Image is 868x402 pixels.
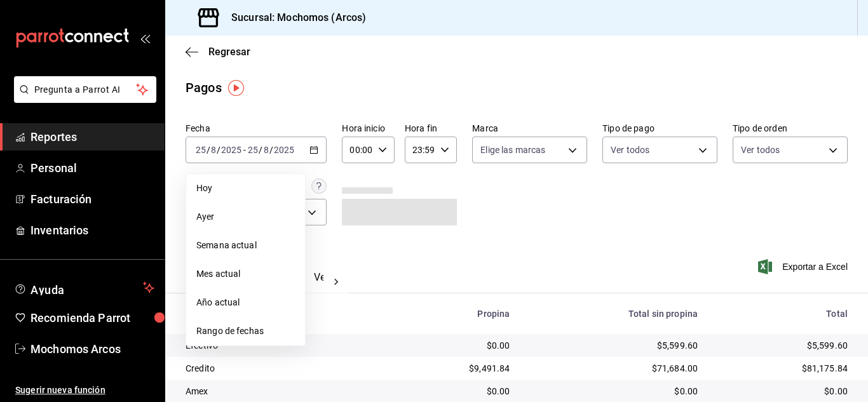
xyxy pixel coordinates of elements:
[530,309,698,319] div: Total sin propina
[217,145,220,155] span: /
[243,145,246,155] span: -
[196,296,295,309] span: Año actual
[269,145,273,155] span: /
[480,144,545,156] span: Elige las marcas
[391,362,510,375] div: $9,491.84
[34,83,137,97] span: Pregunta a Parrot AI
[196,210,295,224] span: Ayer
[342,124,394,133] label: Hora inicio
[259,145,262,155] span: /
[220,145,242,155] input: ----
[391,309,510,319] div: Propina
[405,124,457,133] label: Hora fin
[472,124,587,133] label: Marca
[733,124,848,133] label: Tipo de orden
[718,309,848,319] div: Total
[196,239,295,252] span: Semana actual
[718,339,848,352] div: $5,599.60
[9,92,156,105] a: Pregunta a Parrot AI
[391,385,510,398] div: $0.00
[611,144,649,156] span: Ver todos
[186,124,327,133] label: Fecha
[140,33,150,43] button: open_drawer_menu
[186,46,250,58] button: Regresar
[530,362,698,375] div: $71,684.00
[196,267,295,281] span: Mes actual
[31,340,154,358] span: Mochomos Arcos
[718,385,848,398] div: $0.00
[195,145,207,155] input: --
[210,145,217,155] input: --
[196,325,295,338] span: Rango de fechas
[314,271,362,293] button: Ver pagos
[718,362,848,375] div: $81,175.84
[186,78,222,97] div: Pagos
[273,145,295,155] input: ----
[247,145,259,155] input: --
[186,385,371,398] div: Amex
[530,385,698,398] div: $0.00
[15,384,154,397] span: Sugerir nueva función
[31,159,154,177] span: Personal
[221,10,366,25] h3: Sucursal: Mochomos (Arcos)
[31,222,154,239] span: Inventarios
[761,259,848,274] button: Exportar a Excel
[31,128,154,145] span: Reportes
[31,309,154,326] span: Recomienda Parrot
[263,145,269,155] input: --
[391,339,510,352] div: $0.00
[228,80,244,96] img: Tooltip marker
[31,280,138,295] span: Ayuda
[208,46,250,58] span: Regresar
[207,145,210,155] span: /
[14,76,156,103] button: Pregunta a Parrot AI
[196,182,295,195] span: Hoy
[602,124,717,133] label: Tipo de pago
[186,362,371,375] div: Credito
[31,191,154,208] span: Facturación
[741,144,780,156] span: Ver todos
[530,339,698,352] div: $5,599.60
